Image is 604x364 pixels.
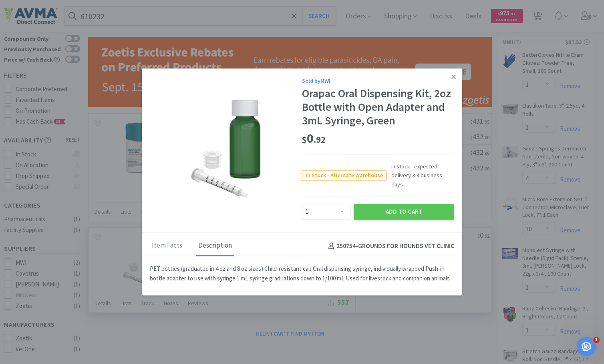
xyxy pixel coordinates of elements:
[196,236,234,256] div: Description
[150,236,184,256] div: Item Facts
[302,76,454,85] div: Sold by MWI
[387,162,454,189] span: In stock - expected delivery 3-4 business days
[325,241,454,251] h4: 250754 - GROUNDS FOR HOUNDS VET CLINIC
[187,96,264,200] img: 70874c45a506439d8b08a0a851213d05_825030.png
[302,87,454,128] div: Orapac Oral Dispensing Kit, 2oz Bottle with Open Adapter and 3mL Syringe, Green
[302,170,386,180] span: In Stock - Alternate Warehouse
[593,337,600,343] span: 1
[302,134,307,146] span: $
[302,131,326,147] span: 0
[577,337,596,356] iframe: Intercom live chat
[314,134,326,146] span: . 92
[150,264,454,284] p: PET bottles (graduated in 4 oz and 8 oz sizes) Child-resistant cap Oral dispensing syringe, indiv...
[354,204,454,220] button: Add to Cart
